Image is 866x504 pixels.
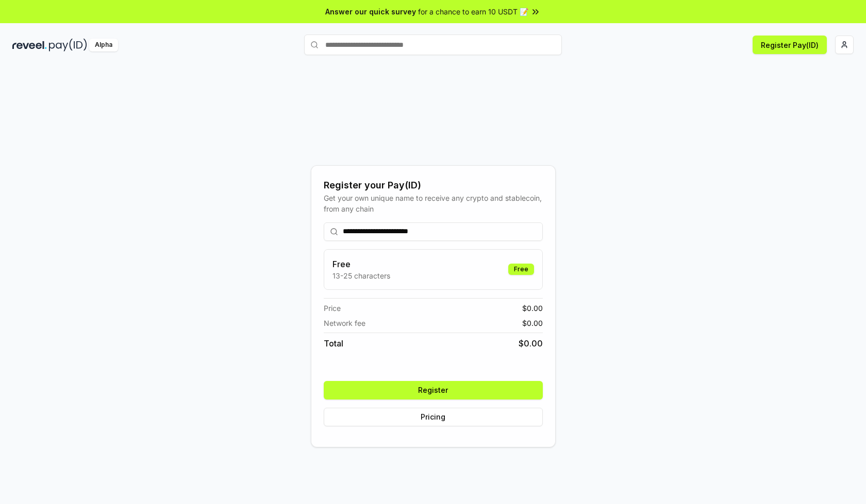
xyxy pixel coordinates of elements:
span: Network fee [324,318,365,328]
span: Answer our quick survey [325,6,416,17]
div: Free [508,264,534,275]
p: 13-25 characters [332,270,390,281]
span: $ 0.00 [519,337,543,350]
span: $ 0.00 [522,318,543,328]
span: for a chance to earn 10 USDT 📝 [418,6,528,17]
button: Register Pay(ID) [753,36,827,54]
div: Get your own unique name to receive any crypto and stablecoin, from any chain [324,193,543,214]
h3: Free [332,258,390,270]
div: Alpha [89,39,118,51]
img: pay_id [49,39,87,51]
button: Pricing [324,408,543,426]
span: Total [324,337,343,350]
div: Register your Pay(ID) [324,178,543,193]
span: Price [324,303,341,314]
button: Register [324,381,543,399]
span: $ 0.00 [522,303,543,314]
img: reveel_dark [12,39,47,51]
